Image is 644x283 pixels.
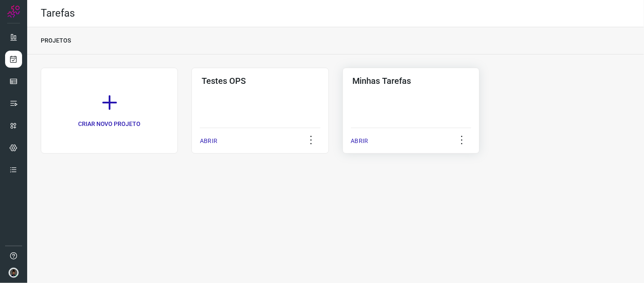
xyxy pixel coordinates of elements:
[8,268,19,278] img: d44150f10045ac5288e451a80f22ca79.png
[353,76,470,86] h3: Minhas Tarefas
[78,120,141,129] p: CRIAR NOVO PROJETO
[202,76,318,86] h3: Testes OPS
[7,5,20,18] img: Logo
[41,7,75,20] h2: Tarefas
[41,36,71,45] p: PROJETOS
[351,137,368,146] p: ABRIR
[200,137,217,146] p: ABRIR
